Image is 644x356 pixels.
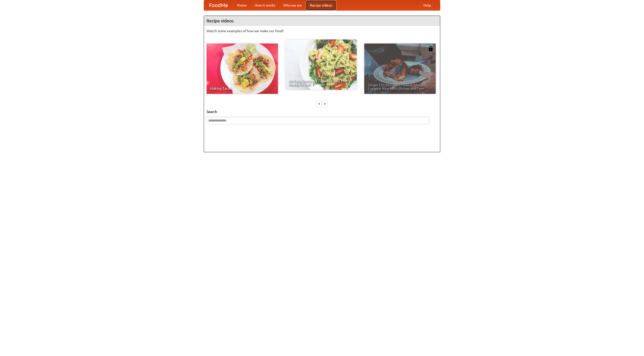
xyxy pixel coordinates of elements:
a: Making Tacos [207,44,278,94]
a: FoodMe [204,0,233,10]
span: An Easy, Summery Tomato Pasta That's Ready for Fall [289,79,353,86]
div: « [317,100,321,107]
a: Recipe videos [306,0,336,10]
h5: Search [207,109,437,114]
a: Help [419,0,435,10]
div: » [323,100,327,107]
a: Home [233,0,251,10]
img: 483408.png [428,46,433,51]
a: An Easy, Summery Tomato Pasta That's Ready for Fall [285,39,357,90]
span: Making Tacos [210,87,274,90]
a: Who we are [279,0,306,10]
h4: Recipe videos [204,16,440,26]
p: Watch some examples of how we make our food! [207,28,437,33]
a: How it works [251,0,279,10]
